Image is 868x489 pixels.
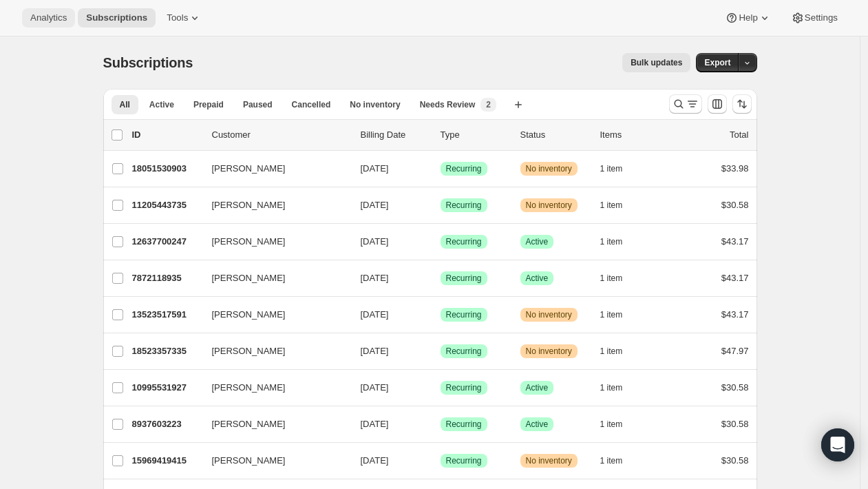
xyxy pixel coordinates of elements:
[243,99,273,110] span: Paused
[361,200,389,210] span: [DATE]
[446,273,482,284] span: Recurring
[103,55,193,70] span: Subscriptions
[441,128,509,142] div: Type
[361,419,389,429] span: [DATE]
[30,12,67,23] span: Analytics
[526,236,549,247] span: Active
[526,163,572,174] span: No inventory
[721,382,749,393] span: $30.58
[204,377,341,399] button: [PERSON_NAME]
[132,305,749,324] div: 13523517591[PERSON_NAME][DATE]SuccessRecurringWarningNo inventory1 item$43.17
[526,455,572,466] span: No inventory
[600,163,623,174] span: 1 item
[120,99,130,110] span: All
[132,342,749,361] div: 18523357335[PERSON_NAME][DATE]SuccessRecurringWarningNo inventory1 item$47.97
[132,235,201,249] p: 12637700247
[132,415,749,434] div: 8937603223[PERSON_NAME][DATE]SuccessRecurringSuccessActive1 item$30.58
[212,381,286,395] span: [PERSON_NAME]
[631,57,682,68] span: Bulk updates
[149,99,174,110] span: Active
[204,413,341,435] button: [PERSON_NAME]
[132,378,749,397] div: 10995531927[PERSON_NAME][DATE]SuccessRecurringSuccessActive1 item$30.58
[600,196,638,215] button: 1 item
[600,451,638,470] button: 1 item
[132,159,749,178] div: 18051530903[PERSON_NAME][DATE]SuccessRecurringWarningNo inventory1 item$33.98
[350,99,400,110] span: No inventory
[821,428,854,461] div: Open Intercom Messenger
[132,232,749,251] div: 12637700247[PERSON_NAME][DATE]SuccessRecurringSuccessActive1 item$43.17
[600,236,623,247] span: 1 item
[739,12,757,23] span: Help
[212,417,286,431] span: [PERSON_NAME]
[212,162,286,176] span: [PERSON_NAME]
[669,94,702,114] button: Search and filter results
[600,305,638,324] button: 1 item
[132,128,749,142] div: IDCustomerBilling DateTypeStatusItemsTotal
[600,128,669,142] div: Items
[721,346,749,356] span: $47.97
[507,95,529,114] button: Create new view
[600,273,623,284] span: 1 item
[132,381,201,395] p: 10995531927
[446,163,482,174] span: Recurring
[204,304,341,326] button: [PERSON_NAME]
[132,454,201,468] p: 15969419415
[526,273,549,284] span: Active
[132,451,749,470] div: 15969419415[PERSON_NAME][DATE]SuccessRecurringWarningNo inventory1 item$30.58
[204,450,341,472] button: [PERSON_NAME]
[526,346,572,357] span: No inventory
[526,309,572,320] span: No inventory
[526,419,549,430] span: Active
[704,57,730,68] span: Export
[600,346,623,357] span: 1 item
[446,236,482,247] span: Recurring
[732,94,752,114] button: Sort the results
[486,99,491,110] span: 2
[446,309,482,320] span: Recurring
[361,236,389,247] span: [DATE]
[158,8,210,28] button: Tools
[717,8,779,28] button: Help
[361,128,430,142] p: Billing Date
[212,454,286,468] span: [PERSON_NAME]
[721,309,749,320] span: $43.17
[600,419,623,430] span: 1 item
[721,200,749,210] span: $30.58
[212,271,286,285] span: [PERSON_NAME]
[132,271,201,285] p: 7872118935
[721,419,749,429] span: $30.58
[212,198,286,212] span: [PERSON_NAME]
[361,309,389,320] span: [DATE]
[600,269,638,288] button: 1 item
[730,128,748,142] p: Total
[446,200,482,211] span: Recurring
[361,273,389,283] span: [DATE]
[708,94,727,114] button: Customize table column order and visibility
[600,159,638,178] button: 1 item
[132,128,201,142] p: ID
[204,340,341,362] button: [PERSON_NAME]
[132,196,749,215] div: 11205443735[PERSON_NAME][DATE]SuccessRecurringWarningNo inventory1 item$30.58
[132,344,201,358] p: 18523357335
[721,163,749,174] span: $33.98
[600,378,638,397] button: 1 item
[520,128,589,142] p: Status
[446,455,482,466] span: Recurring
[361,346,389,356] span: [DATE]
[420,99,476,110] span: Needs Review
[446,419,482,430] span: Recurring
[600,415,638,434] button: 1 item
[721,455,749,466] span: $30.58
[132,162,201,176] p: 18051530903
[212,235,286,249] span: [PERSON_NAME]
[167,12,188,23] span: Tools
[600,382,623,393] span: 1 item
[600,309,623,320] span: 1 item
[622,53,690,72] button: Bulk updates
[212,308,286,322] span: [PERSON_NAME]
[446,382,482,393] span: Recurring
[361,382,389,393] span: [DATE]
[526,200,572,211] span: No inventory
[212,128,350,142] p: Customer
[600,455,623,466] span: 1 item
